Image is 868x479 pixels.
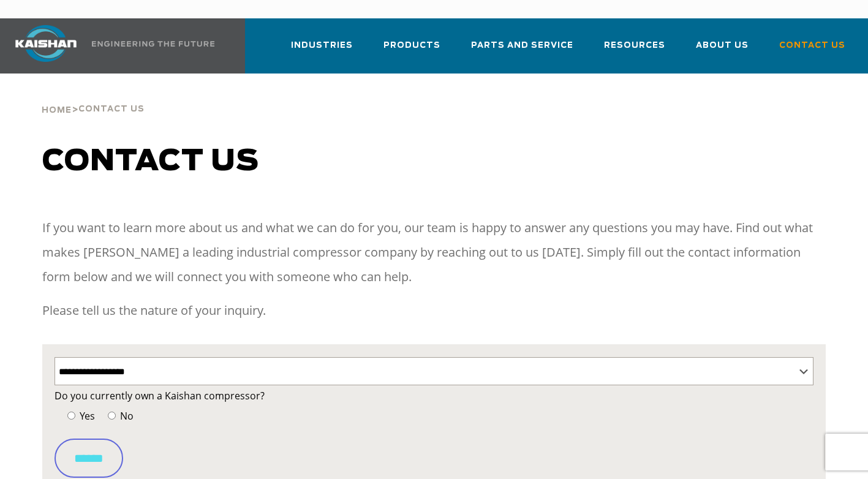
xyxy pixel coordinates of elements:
img: Engineering the future [92,41,214,47]
a: Parts and Service [471,29,573,71]
p: Please tell us the nature of your inquiry. [42,298,826,323]
form: Contact form [55,387,814,478]
span: No [118,409,134,423]
a: Resources [604,29,665,71]
span: Home [42,107,72,115]
input: Yes [67,412,75,420]
label: Do you currently own a Kaishan compressor? [55,387,814,404]
a: Industries [291,29,353,71]
span: Contact Us [78,105,145,113]
a: About Us [696,29,749,71]
span: Industries [291,39,353,53]
span: Parts and Service [471,39,573,53]
a: Home [42,104,72,115]
a: Contact Us [779,29,845,71]
input: No [108,412,116,420]
span: Products [383,39,440,53]
a: Products [383,29,440,71]
span: About Us [696,39,749,53]
div: > [42,74,145,120]
span: Resources [604,39,665,53]
span: Contact us [42,147,259,176]
span: Contact Us [779,39,845,53]
span: Yes [77,409,95,423]
p: If you want to learn more about us and what we can do for you, our team is happy to answer any qu... [42,216,826,289]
